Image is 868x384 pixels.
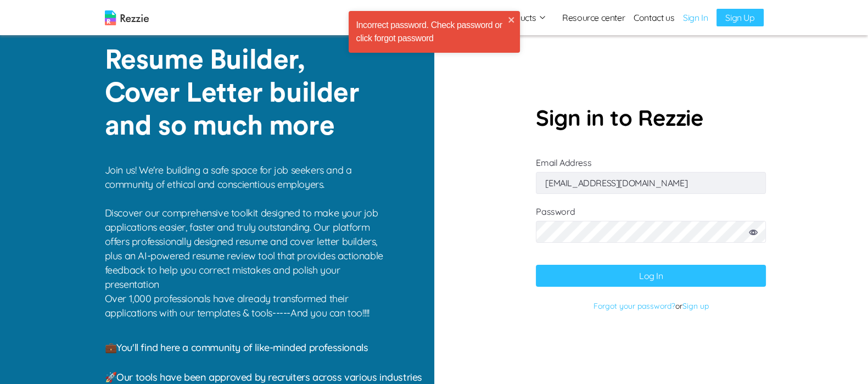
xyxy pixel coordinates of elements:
[105,341,368,354] span: 💼 You'll find here a community of like-minded professionals
[105,292,391,320] p: Over 1,000 professionals have already transformed their applications with our templates & tools--...
[562,11,625,24] a: Resource center
[682,301,709,311] a: Sign up
[501,11,547,24] button: Products
[536,206,766,254] label: Password
[593,301,675,311] a: Forgot your password?
[634,11,674,24] a: Contact us
[683,11,708,24] a: Sign In
[105,44,379,143] p: Resume Builder, Cover Letter builder and so much more
[536,157,766,188] label: Email Address
[536,172,766,194] input: Email Address
[536,298,766,314] p: or
[508,15,516,24] button: close
[536,101,766,134] p: Sign in to Rezzie
[105,163,391,292] p: Join us! We're building a safe space for job seekers and a community of ethical and conscientious...
[536,221,766,243] input: Password
[716,9,763,26] a: Sign Up
[105,10,149,25] img: logo
[353,15,508,48] div: Incorrect password. Check password or click forgot password
[536,265,766,287] button: Log In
